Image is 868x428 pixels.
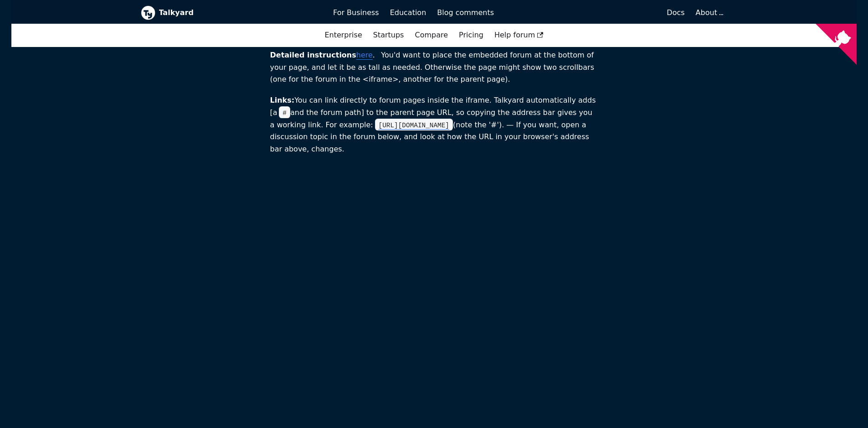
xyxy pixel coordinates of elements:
[279,106,290,118] code: #
[453,27,489,43] a: Pricing
[328,5,385,21] a: For Business
[385,5,432,21] a: Education
[499,5,690,21] a: Docs
[141,5,155,20] img: Talkyard logo
[667,8,684,17] span: Docs
[494,31,544,39] span: Help forum
[373,120,453,129] a: [URL][DOMAIN_NAME]
[270,94,598,155] p: You can link directly to forum pages inside the iframe. Talkyard automatically adds [a and the fo...
[270,51,356,59] b: Detailed instructions
[368,27,410,43] a: Startups
[270,49,598,85] p: . You'd want to place the embedded forum at the bottom of your page, and let it be as tall as nee...
[437,8,494,17] span: Blog comments
[696,8,722,17] a: About
[141,5,321,20] a: Talkyard logoTalkyard
[375,119,453,130] code: [URL][DOMAIN_NAME]
[333,8,379,17] span: For Business
[489,27,549,43] a: Help forum
[319,27,367,43] a: Enterprise
[431,5,499,21] a: Blog comments
[356,51,373,59] a: here
[270,96,295,104] b: Links:
[415,31,448,39] a: Compare
[390,8,426,17] span: Education
[159,7,321,19] b: Talkyard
